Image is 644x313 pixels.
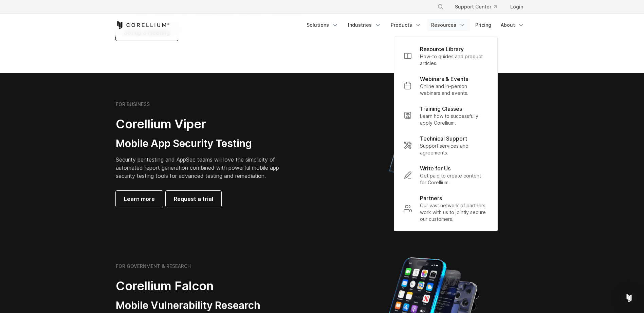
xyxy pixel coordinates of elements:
[116,263,191,269] h6: FOR GOVERNMENT & RESEARCH
[420,45,464,53] p: Resource Library
[427,19,470,31] a: Resources
[471,19,495,31] a: Pricing
[116,101,150,107] h6: FOR BUSINESS
[398,190,493,227] a: Partners Our vast network of partners work with us to jointly secure our customers.
[420,194,442,202] p: Partners
[116,117,290,132] h2: Corellium Viper
[420,83,488,97] p: Online and in-person webinars and events.
[166,191,221,207] a: Request a trial
[621,290,637,306] div: Open Intercom Messenger
[302,19,343,31] a: Solutions
[420,134,467,143] p: Technical Support
[398,160,493,190] a: Write for Us Get paid to create content for Corellium.
[378,95,480,213] img: Corellium MATRIX automated report on iPhone showing app vulnerability test results across securit...
[116,21,170,29] a: Corellium Home
[497,19,529,31] a: About
[116,299,306,312] h3: Mobile Vulnerability Research
[174,195,213,203] span: Request a trial
[387,19,426,31] a: Products
[398,130,493,160] a: Technical Support Support services and agreements.
[116,278,306,294] h2: Corellium Falcon
[344,19,385,31] a: Industries
[116,155,290,180] p: Security pentesting and AppSec teams will love the simplicity of automated report generation comb...
[435,1,447,13] button: Search
[420,172,488,186] p: Get paid to create content for Corellium.
[116,137,290,150] h3: Mobile App Security Testing
[505,1,529,13] a: Login
[302,19,529,31] div: Navigation Menu
[449,1,502,13] a: Support Center
[420,143,488,156] p: Support services and agreements.
[429,1,529,13] div: Navigation Menu
[420,113,488,126] p: Learn how to successfully apply Corellium.
[398,101,493,130] a: Training Classes Learn how to successfully apply Corellium.
[420,105,462,113] p: Training Classes
[398,41,493,71] a: Resource Library How-to guides and product articles.
[420,75,468,83] p: Webinars & Events
[420,202,488,223] p: Our vast network of partners work with us to jointly secure our customers.
[116,191,163,207] a: Learn more
[124,195,155,203] span: Learn more
[398,71,493,101] a: Webinars & Events Online and in-person webinars and events.
[420,164,450,172] p: Write for Us
[420,53,488,67] p: How-to guides and product articles.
